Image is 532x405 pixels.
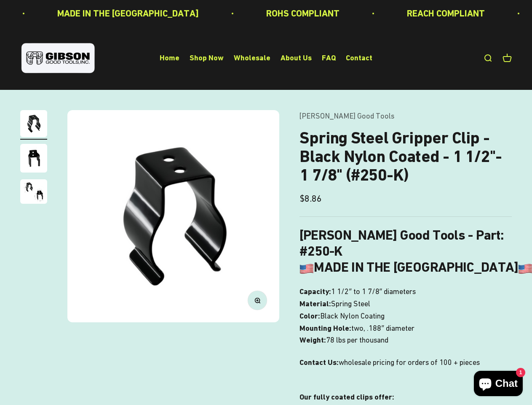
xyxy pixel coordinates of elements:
[331,286,416,298] span: 1 1/2″ to 1 7/8″ diameters
[299,392,394,401] strong: Our fully coated clips offer:
[190,54,224,62] a: Shop Now
[299,358,339,367] strong: Contact Us:
[234,54,270,62] a: Wholesale
[299,324,351,332] b: Mounting Hole:
[299,335,326,344] b: Weight:
[299,111,394,120] a: [PERSON_NAME] Good Tools
[331,298,370,310] span: Spring Steel
[299,311,320,320] b: Color:
[471,371,525,398] inbox-online-store-chat: Shopify online store chat
[299,259,532,275] b: MADE IN THE [GEOGRAPHIC_DATA]
[20,179,47,206] button: Go to item 3
[299,129,512,184] h1: Spring Steel Gripper Clip - Black Nylon Coated - 1 1/2"- 1 7/8" (#250-K)
[20,110,47,140] button: Go to item 1
[160,54,179,62] a: Home
[299,227,504,259] b: [PERSON_NAME] Good Tools - Part: #250-K
[266,6,340,21] p: ROHS COMPLIANT
[299,299,331,308] b: Material:
[20,144,47,175] button: Go to item 2
[67,110,279,322] img: Gripper clip, made & shipped from the USA!
[20,144,47,173] img: close up of a spring steel gripper clip, tool clip, durable, secure holding, Excellent corrosion ...
[407,6,485,21] p: REACH COMPLIANT
[322,54,336,62] a: FAQ
[346,54,372,62] a: Contact
[299,356,512,381] p: wholesale pricing for orders of 100 + pieces
[320,310,385,322] span: Black Nylon Coating
[299,287,331,296] b: Capacity:
[299,191,322,206] sale-price: $8.86
[20,179,47,204] img: close up of a spring steel gripper clip, tool clip, durable, secure holding, Excellent corrosion ...
[281,54,312,62] a: About Us
[326,334,388,346] span: 78 lbs per thousand
[20,110,47,137] img: Gripper clip, made & shipped from the USA!
[57,6,199,21] p: MADE IN THE [GEOGRAPHIC_DATA]
[351,322,414,335] span: two, .188″ diameter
